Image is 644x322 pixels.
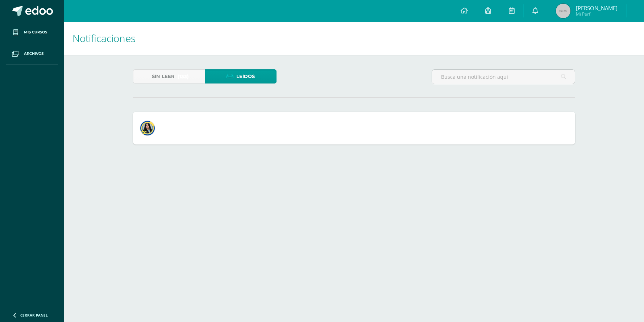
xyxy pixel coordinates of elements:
[133,69,205,83] a: Sin leer(133)
[72,31,136,45] span: Notificaciones
[236,70,255,83] span: Leídos
[6,43,58,65] a: Archivos
[556,4,570,18] img: 45x45
[576,11,618,17] span: Mi Perfil
[140,121,155,135] img: 9385da7c0ece523bc67fca2554c96817.png
[152,70,175,83] span: Sin leer
[24,29,47,35] span: Mis cursos
[20,313,48,318] span: Cerrar panel
[432,70,575,84] input: Busca una notificación aquí
[576,4,618,12] span: [PERSON_NAME]
[24,51,43,57] span: Archivos
[205,69,277,83] a: Leídos
[6,22,58,43] a: Mis cursos
[178,70,189,83] span: (133)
